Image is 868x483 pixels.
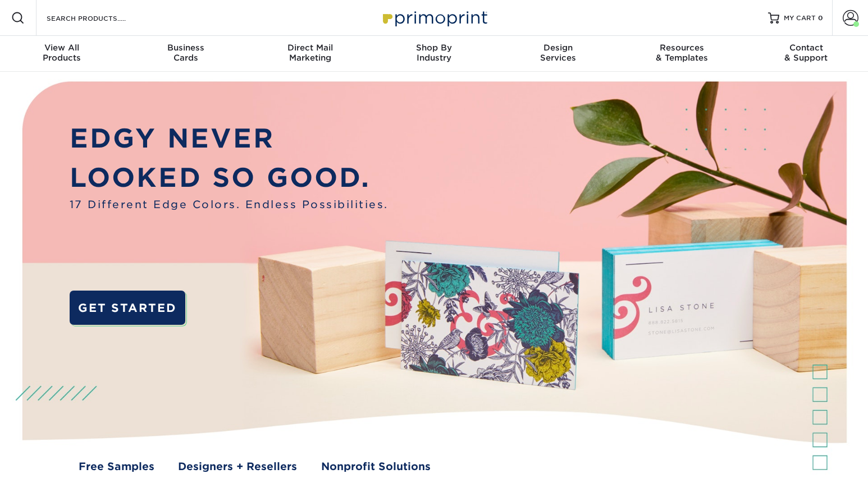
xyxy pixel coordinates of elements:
[248,43,372,53] span: Direct Mail
[70,119,389,158] p: EDGY NEVER
[620,36,744,72] a: Resources& Templates
[744,43,868,53] span: Contact
[178,459,297,475] a: Designers + Resellers
[744,43,868,63] div: & Support
[620,43,744,63] div: & Templates
[744,36,868,72] a: Contact& Support
[496,36,620,72] a: DesignServices
[372,43,496,63] div: Industry
[372,43,496,53] span: Shop By
[124,36,248,72] a: BusinessCards
[784,13,816,23] span: MY CART
[620,43,744,53] span: Resources
[818,14,823,22] span: 0
[248,43,372,63] div: Marketing
[124,43,248,53] span: Business
[372,36,496,72] a: Shop ByIndustry
[496,43,620,53] span: Design
[70,197,389,213] span: 17 Different Edge Colors. Endless Possibilities.
[321,459,431,475] a: Nonprofit Solutions
[70,291,185,325] a: GET STARTED
[70,158,389,197] p: LOOKED SO GOOD.
[124,43,248,63] div: Cards
[496,43,620,63] div: Services
[248,36,372,72] a: Direct MailMarketing
[45,11,155,25] input: SEARCH PRODUCTS.....
[378,6,490,30] img: Primoprint
[79,459,154,475] a: Free Samples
